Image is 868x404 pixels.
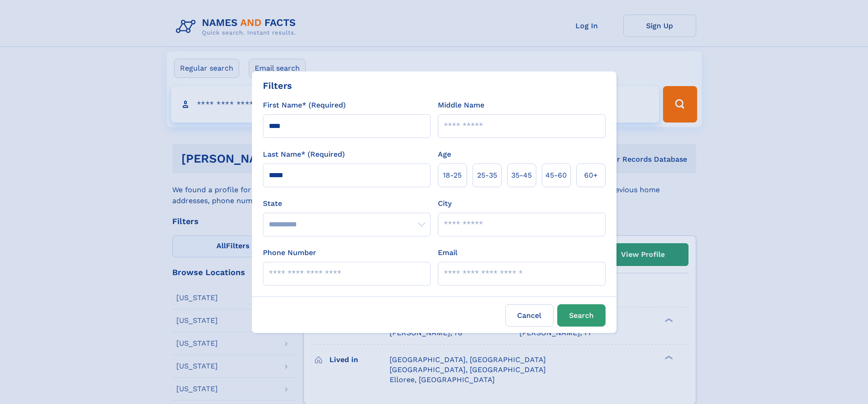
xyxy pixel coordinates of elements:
label: State [263,198,431,209]
span: 35‑45 [511,170,532,181]
label: First Name* (Required) [263,100,346,111]
label: Age [438,149,451,160]
label: City [438,198,452,209]
div: Filters [263,79,292,92]
span: 45‑60 [545,170,567,181]
label: Phone Number [263,247,316,258]
label: Email [438,247,457,258]
label: Cancel [505,304,554,327]
span: 60+ [584,170,598,181]
label: Middle Name [438,100,484,111]
label: Last Name* (Required) [263,149,345,160]
span: 18‑25 [443,170,462,181]
button: Search [557,304,606,327]
span: 25‑35 [477,170,497,181]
